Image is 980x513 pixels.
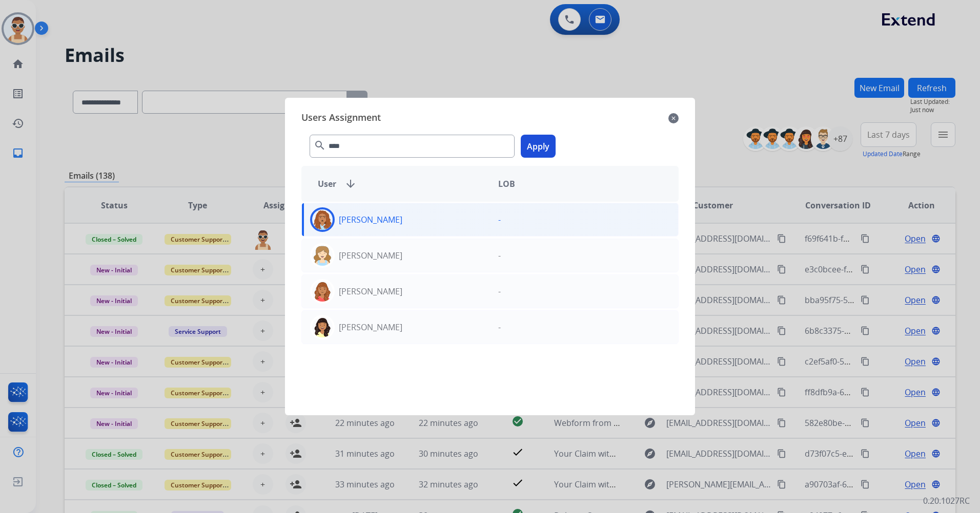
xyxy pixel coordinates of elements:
[339,249,402,262] p: [PERSON_NAME]
[498,178,515,190] span: LOB
[339,321,402,333] p: [PERSON_NAME]
[344,178,357,190] mat-icon: arrow_downward
[498,321,501,333] p: -
[498,249,501,262] p: -
[498,213,501,226] p: -
[310,178,490,190] div: User
[301,110,381,126] span: Users Assignment
[498,285,501,297] p: -
[339,213,402,226] p: [PERSON_NAME]
[521,135,556,158] button: Apply
[314,139,326,152] mat-icon: search
[668,112,679,124] mat-icon: close
[339,285,402,297] p: [PERSON_NAME]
